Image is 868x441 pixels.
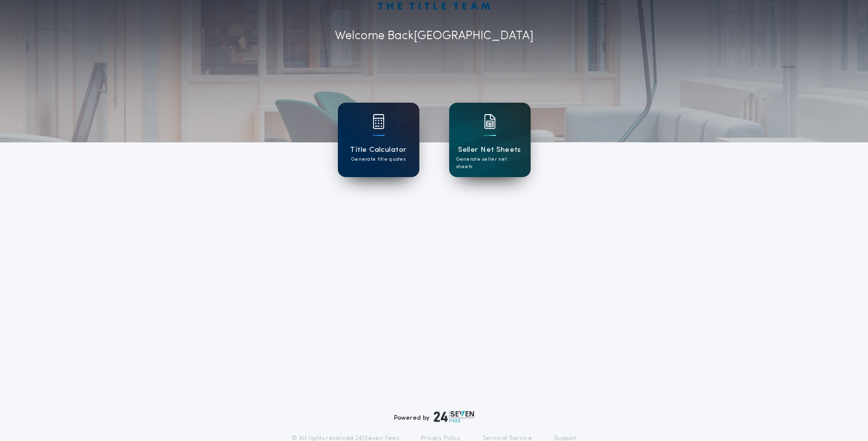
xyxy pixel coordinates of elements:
[434,411,474,423] img: logo
[351,156,405,163] p: Generate title quotes
[338,103,419,177] a: card iconTitle CalculatorGenerate title quotes
[394,411,474,423] div: Powered by
[456,156,524,171] p: Generate seller net sheets
[458,144,521,156] h1: Seller Net Sheets
[373,114,385,129] img: card icon
[335,27,534,45] p: Welcome Back [GEOGRAPHIC_DATA]
[350,144,406,156] h1: Title Calculator
[449,103,531,177] a: card iconSeller Net SheetsGenerate seller net sheets
[484,114,496,129] img: card icon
